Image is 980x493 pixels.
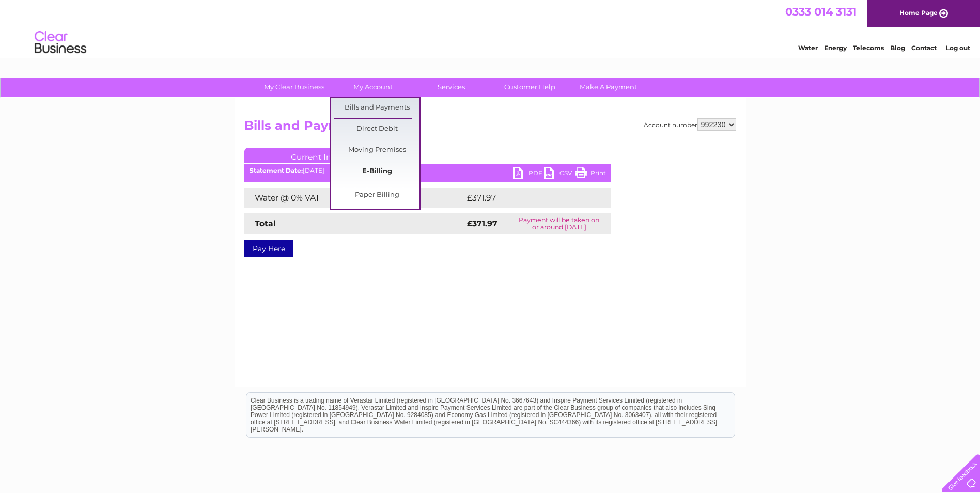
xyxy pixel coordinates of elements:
a: E-Billing [334,161,419,182]
div: Clear Business is a trading name of Verastar Limited (registered in [GEOGRAPHIC_DATA] No. 3667643... [246,6,735,50]
td: £371.97 [464,188,592,208]
td: Water @ 0% VAT [244,188,464,208]
div: Account number [644,118,736,131]
a: Direct Debit [334,119,419,140]
a: Services [409,78,494,97]
a: Moving Premises [334,140,419,161]
a: Log out [946,44,970,52]
img: logo.png [34,27,87,58]
a: Energy [824,44,847,52]
a: Current Invoice [244,148,399,163]
a: My Account [330,78,415,97]
strong: Total [255,219,276,228]
a: Paper Billing [334,185,419,206]
a: CSV [544,167,575,182]
a: Make A Payment [566,78,651,97]
strong: £371.97 [467,219,497,228]
a: Telecoms [853,44,884,52]
a: Water [798,44,818,52]
a: PDF [513,167,544,182]
td: Payment will be taken on or around [DATE] [507,213,611,234]
a: Bills and Payments [334,98,419,118]
h2: Bills and Payments [244,118,736,138]
a: Blog [890,44,905,52]
a: Customer Help [487,78,572,97]
a: 0333 014 3131 [785,5,857,18]
a: Contact [911,44,937,52]
div: [DATE] [244,167,611,174]
b: Statement Date: [250,166,303,174]
a: Print [575,167,606,182]
a: My Clear Business [252,78,337,97]
a: Pay Here [244,240,293,257]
